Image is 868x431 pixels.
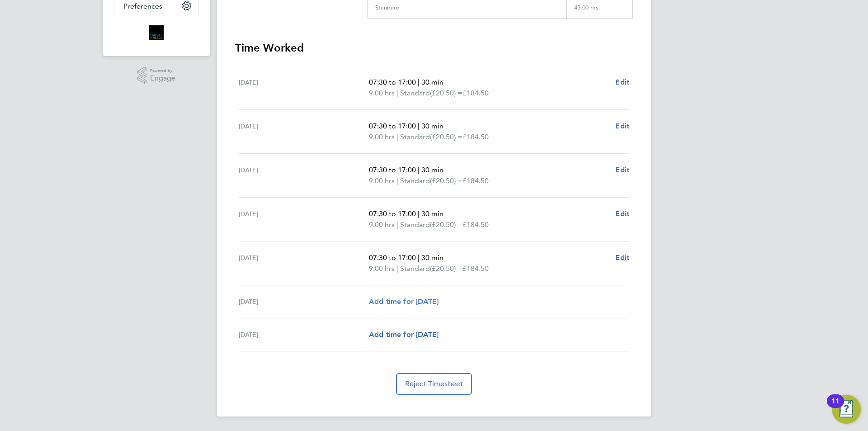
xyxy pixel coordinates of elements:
[396,264,398,273] span: |
[239,77,369,99] div: [DATE]
[462,133,489,141] span: £184.50
[418,253,420,262] span: |
[369,253,416,262] span: 07:30 to 17:00
[400,263,430,274] span: Standard
[615,166,629,174] span: Edit
[430,220,462,229] span: (£20.50) =
[375,4,400,11] div: Standard
[421,78,443,86] span: 30 min
[369,166,416,174] span: 07:30 to 17:00
[369,330,439,339] span: Add time for [DATE]
[369,176,395,185] span: 9.00 hrs
[369,209,416,218] span: 07:30 to 17:00
[421,166,443,174] span: 30 min
[123,2,162,10] span: Preferences
[114,25,199,40] a: Go to home page
[430,133,462,141] span: (£20.50) =
[615,252,629,263] a: Edit
[615,77,629,88] a: Edit
[615,208,629,219] a: Edit
[369,220,395,229] span: 9.00 hrs
[418,78,420,86] span: |
[462,264,489,273] span: £184.50
[430,89,462,97] span: (£20.50) =
[369,329,439,340] a: Add time for [DATE]
[239,296,369,307] div: [DATE]
[405,379,463,388] span: Reject Timesheet
[396,89,398,97] span: |
[615,209,629,218] span: Edit
[369,78,416,86] span: 07:30 to 17:00
[239,252,369,274] div: [DATE]
[462,220,489,229] span: £184.50
[430,264,462,273] span: (£20.50) =
[369,89,395,97] span: 9.00 hrs
[400,132,430,142] span: Standard
[369,122,416,130] span: 07:30 to 17:00
[235,41,633,55] h3: Time Worked
[421,122,443,130] span: 30 min
[418,122,420,130] span: |
[615,121,629,132] a: Edit
[400,88,430,99] span: Standard
[239,121,369,142] div: [DATE]
[396,133,398,141] span: |
[615,78,629,86] span: Edit
[239,329,369,340] div: [DATE]
[418,209,420,218] span: |
[615,253,629,262] span: Edit
[418,166,420,174] span: |
[831,401,840,413] div: 11
[239,165,369,186] div: [DATE]
[369,264,395,273] span: 9.00 hrs
[462,176,489,185] span: £184.50
[150,75,175,82] span: Engage
[615,165,629,175] a: Edit
[430,176,462,185] span: (£20.50) =
[462,89,489,97] span: £184.50
[566,4,632,19] div: 45.00 hrs
[239,208,369,230] div: [DATE]
[396,220,398,229] span: |
[615,122,629,130] span: Edit
[369,296,439,307] a: Add time for [DATE]
[369,133,395,141] span: 9.00 hrs
[400,175,430,186] span: Standard
[137,67,176,84] a: Powered byEngage
[369,297,439,306] span: Add time for [DATE]
[396,176,398,185] span: |
[150,67,175,75] span: Powered by
[832,395,861,424] button: Open Resource Center, 11 new notifications
[149,25,164,40] img: bromak-logo-retina.png
[421,253,443,262] span: 30 min
[421,209,443,218] span: 30 min
[400,219,430,230] span: Standard
[396,373,472,395] button: Reject Timesheet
